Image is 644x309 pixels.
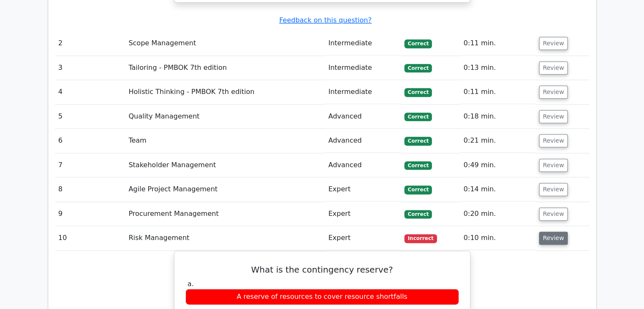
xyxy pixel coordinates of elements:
span: Correct [404,113,432,121]
button: Review [539,110,568,123]
td: Advanced [325,129,401,153]
td: 3 [55,56,125,80]
span: Correct [404,88,432,97]
td: Expert [325,226,401,250]
td: 5 [55,105,125,129]
span: Incorrect [404,234,437,243]
td: Team [125,129,325,153]
td: Intermediate [325,80,401,104]
td: 9 [55,202,125,226]
td: Risk Management [125,226,325,250]
td: 7 [55,153,125,177]
td: Stakeholder Management [125,153,325,177]
td: 10 [55,226,125,250]
h5: What is the contingency reserve? [185,265,460,275]
td: Holistic Thinking - PMBOK 7th edition [125,80,325,104]
td: Expert [325,177,401,201]
td: 0:14 min. [460,177,536,201]
button: Review [539,134,568,147]
button: Review [539,232,568,245]
span: Correct [404,64,432,72]
button: Review [539,86,568,99]
button: Review [539,183,568,196]
span: Correct [404,137,432,145]
div: A reserve of resources to cover resource shortfalls [185,289,459,305]
td: Scope Management [125,31,325,55]
td: Quality Management [125,105,325,129]
td: 0:11 min. [460,80,536,104]
td: 0:10 min. [460,226,536,250]
td: 0:11 min. [460,31,536,55]
td: 0:21 min. [460,129,536,153]
span: a. [188,280,194,288]
td: 0:49 min. [460,153,536,177]
td: 6 [55,129,125,153]
button: Review [539,207,568,221]
td: Intermediate [325,31,401,55]
span: Correct [404,161,432,170]
td: Intermediate [325,56,401,80]
td: Tailoring - PMBOK 7th edition [125,56,325,80]
td: 4 [55,80,125,104]
a: Feedback on this question? [279,16,371,24]
span: Correct [404,210,432,218]
td: 0:18 min. [460,105,536,129]
td: Advanced [325,105,401,129]
td: Advanced [325,153,401,177]
td: 8 [55,177,125,201]
td: Procurement Management [125,202,325,226]
button: Review [539,159,568,172]
td: Expert [325,202,401,226]
button: Review [539,61,568,74]
span: Correct [404,39,432,48]
td: 0:20 min. [460,202,536,226]
button: Review [539,37,568,50]
td: 0:13 min. [460,56,536,80]
td: Agile Project Management [125,177,325,201]
span: Correct [404,185,432,194]
td: 2 [55,31,125,55]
